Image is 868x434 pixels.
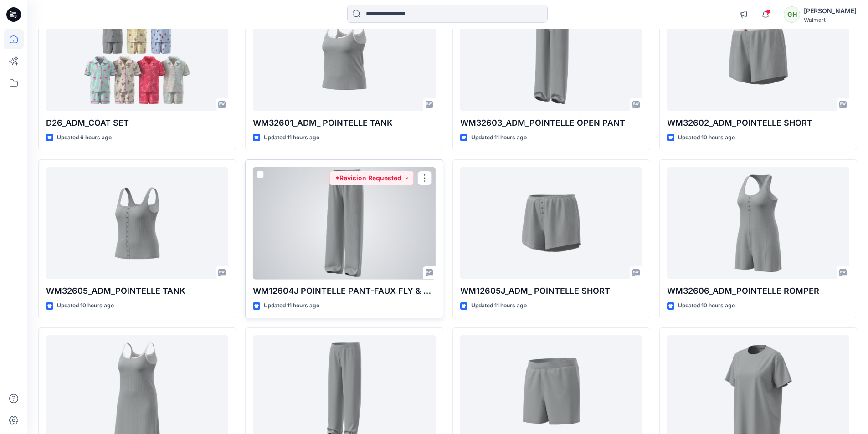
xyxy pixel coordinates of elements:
p: Updated 10 hours ago [57,301,114,311]
a: WM32606_ADM_POINTELLE ROMPER [667,167,849,280]
p: Updated 6 hours ago [57,133,112,143]
p: Updated 11 hours ago [264,133,319,143]
p: Updated 11 hours ago [471,133,527,143]
p: WM32606_ADM_POINTELLE ROMPER [667,285,849,297]
a: WM32605_ADM_POINTELLE TANK [46,167,228,280]
div: GH [784,6,800,23]
p: Updated 10 hours ago [678,133,735,143]
p: Updated 10 hours ago [678,301,735,311]
p: WM32601_ADM_ POINTELLE TANK [253,117,435,129]
p: WM32602_ADM_POINTELLE SHORT [667,117,849,129]
div: [PERSON_NAME] [804,5,857,16]
p: WM12604J POINTELLE PANT-FAUX FLY & BUTTONS + PICOT [253,285,435,297]
p: Updated 11 hours ago [471,301,527,311]
div: Walmart [804,16,857,23]
p: D26_ADM_COAT SET [46,117,228,129]
p: WM32605_ADM_POINTELLE TANK [46,285,228,297]
p: WM32603_ADM_POINTELLE OPEN PANT [460,117,642,129]
p: Updated 11 hours ago [264,301,319,311]
p: WM12605J_ADM_ POINTELLE SHORT [460,285,642,297]
a: WM12605J_ADM_ POINTELLE SHORT [460,167,642,280]
a: WM12604J POINTELLE PANT-FAUX FLY & BUTTONS + PICOT [253,167,435,280]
